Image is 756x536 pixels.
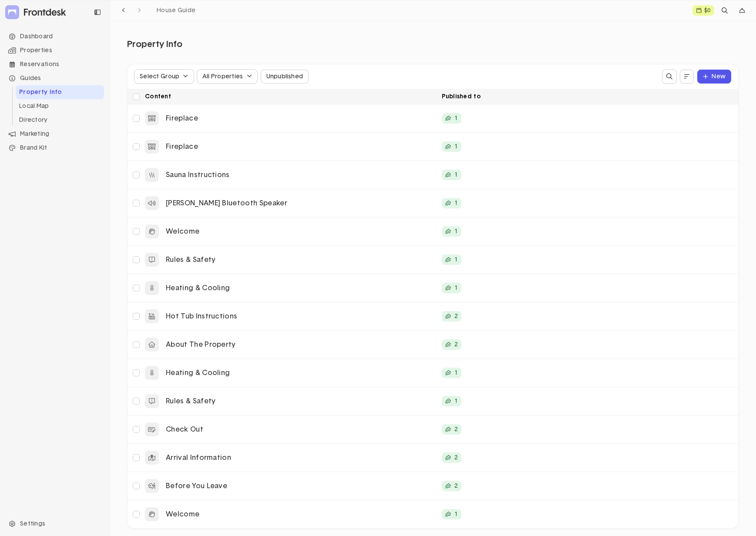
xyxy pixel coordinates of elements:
[5,44,104,57] div: Properties
[166,482,435,491] p: Before You Leave
[166,142,435,151] p: Fireplace
[166,397,435,406] p: Rules & Safety
[454,144,458,150] p: 1
[166,114,435,123] p: Fireplace
[166,453,435,462] p: Arrival Information
[166,227,435,236] p: Welcome
[5,57,104,71] li: Navigation item
[134,70,194,84] button: Select Group
[5,30,104,44] li: Navigation item
[5,127,104,141] li: Navigation item
[16,113,104,127] li: Directory
[166,425,435,434] p: Check Out
[16,99,104,113] li: Local Map
[157,7,195,13] span: House Guide
[166,510,435,519] p: Welcome
[166,284,435,293] p: Heating & Cooling
[5,30,104,44] div: Dashboard
[680,70,694,84] button: dropdown trigger
[454,342,458,348] p: 2
[166,340,435,349] p: About The Property
[5,57,104,71] div: Reservations
[202,74,243,80] div: All Properties
[454,172,458,178] p: 1
[454,511,458,517] p: 1
[166,199,435,208] p: [PERSON_NAME] Bluetooth Speaker
[166,368,435,378] p: Heating & Cooling
[454,115,458,121] p: 1
[454,285,458,291] p: 1
[454,200,458,206] p: 1
[454,257,458,263] p: 1
[454,483,458,489] p: 2
[5,71,104,127] li: Navigation item
[5,71,104,85] div: Guides
[454,455,458,461] p: 2
[438,89,735,104] div: Published to
[166,312,435,321] p: Hot Tub Instructions
[141,89,438,104] div: Content
[261,70,309,84] button: Unpublished
[454,313,458,319] p: 2
[697,70,731,84] button: New
[454,370,458,376] p: 1
[166,255,435,265] p: Rules & Safety
[153,5,199,16] a: House Guide
[5,127,104,141] div: Marketing
[5,517,104,531] div: Settings
[5,44,104,57] li: Navigation item
[454,398,458,404] p: 1
[166,171,435,180] p: Sauna Instructions
[5,141,104,155] div: Brand Kit
[5,141,104,155] li: Navigation item
[692,5,714,16] a: $0
[197,70,257,84] button: All Properties
[127,39,182,50] p: Property Info
[454,426,458,432] p: 2
[16,85,104,99] li: Property Info
[140,74,179,80] div: Select Group
[735,3,749,17] div: dropdown trigger
[454,228,458,234] p: 1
